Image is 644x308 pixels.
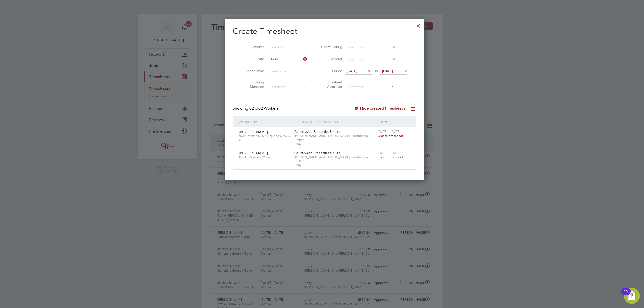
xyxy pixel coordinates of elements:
label: Client Config [320,45,342,49]
span: Countryside Properties UK Ltd [294,151,340,155]
span: Create timesheet [378,155,403,159]
span: Traffic [PERSON_NAME] (CPCS) (Zone 4) [239,134,291,142]
span: [DATE] - [DATE] [378,129,401,134]
div: Period [376,116,411,128]
input: Search for... [268,84,307,91]
input: Search for... [268,44,307,51]
span: To [373,68,379,74]
span: Countryside Properties UK Ltd [294,129,340,134]
div: Worker / Role [238,116,293,128]
span: [DATE] [347,69,357,73]
div: Client Config / Vendor / Site [293,116,376,128]
input: Search for... [268,56,307,63]
span: Undy [294,142,375,146]
span: 02 of [249,106,258,111]
span: [PERSON_NAME] And [PERSON_NAME] Construction Limited [294,155,375,163]
span: Undy [294,163,375,167]
span: 02 Workers [249,106,278,111]
span: [DATE] - [DATE] [378,151,401,155]
label: Period [320,69,342,73]
span: Create timesheet [378,134,403,138]
span: [PERSON_NAME] [239,130,268,134]
span: Forklift Operator (Zone 4) [239,155,291,159]
label: Vendor [320,57,342,61]
input: Select one [268,68,307,75]
span: [PERSON_NAME] And [PERSON_NAME] Construction Limited [294,134,375,142]
div: Showing [233,106,279,111]
span: [PERSON_NAME] [239,151,268,155]
span: [DATE] [382,69,393,73]
label: Timesheet Approver [320,80,342,89]
input: Search for... [346,44,395,51]
label: Worker [242,45,264,49]
label: Hiring Manager [242,80,264,89]
h2: Create Timesheet [233,26,416,37]
label: Period Type [242,69,264,73]
div: 11 [624,291,628,298]
label: Site [242,57,264,61]
input: Search for... [346,56,395,63]
input: Search for... [346,84,395,91]
label: Hide created timesheets [354,106,405,111]
button: Open Resource Center, 11 new notifications [624,288,640,304]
